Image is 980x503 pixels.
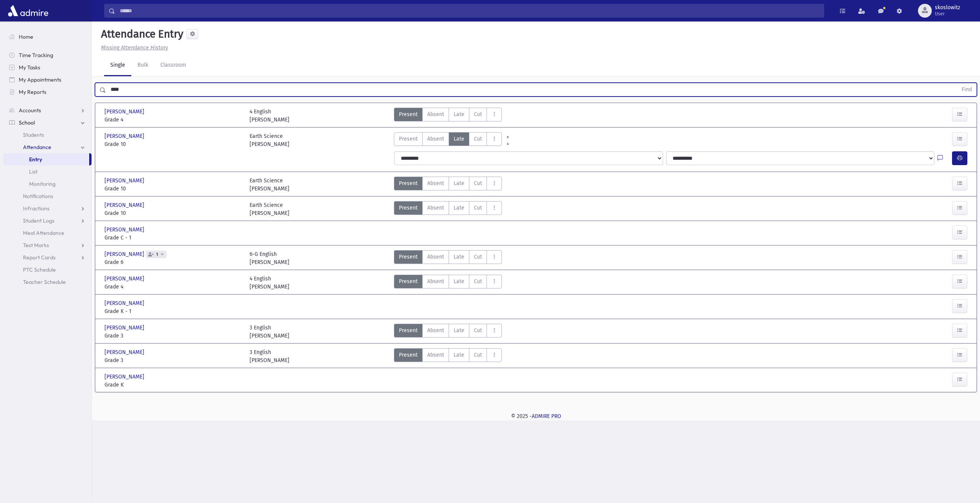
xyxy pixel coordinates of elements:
div: AttTypes [394,177,502,193]
span: [PERSON_NAME] [105,373,146,381]
div: AttTypes [394,348,502,364]
span: [PERSON_NAME] [105,201,146,209]
span: Teacher Schedule [23,279,66,285]
span: [PERSON_NAME] [105,324,146,332]
span: Grade 10 [105,209,242,217]
a: Report Cards [3,251,91,264]
span: Absent [427,253,444,261]
span: Student Logs [23,217,54,224]
span: Absent [427,326,444,334]
span: Cut [474,179,482,187]
a: Classroom [154,55,192,76]
span: Late [454,351,464,359]
span: Present [399,351,418,359]
div: 4 English [PERSON_NAME] [250,108,289,124]
span: Entry [29,156,42,163]
span: Monitoring [29,180,56,187]
span: [PERSON_NAME] [105,275,146,283]
span: Late [454,110,464,118]
div: Earth Science [PERSON_NAME] [250,177,289,193]
div: 3 English [PERSON_NAME] [250,324,289,340]
input: Search [115,4,824,18]
span: Absent [427,204,444,212]
div: 3 English [PERSON_NAME] [250,348,289,364]
span: Grade K - 1 [105,307,242,315]
span: Late [454,179,464,187]
span: Grade 6 [105,258,242,266]
span: Grade 10 [105,185,242,193]
span: My Tasks [19,64,40,71]
a: School [3,116,91,129]
div: AttTypes [394,201,502,217]
span: Present [399,277,418,285]
span: Time Tracking [19,52,53,59]
span: [PERSON_NAME] [105,226,146,234]
div: 4 English [PERSON_NAME] [250,275,289,291]
span: Cut [474,204,482,212]
span: Attendance [23,144,51,151]
div: AttTypes [394,324,502,340]
a: List [3,165,91,178]
span: Meal Attendance [23,229,64,236]
span: Late [454,277,464,285]
span: Notifications [23,193,53,200]
h5: Attendance Entry [98,28,183,41]
a: Time Tracking [3,49,91,61]
div: Earth Science [PERSON_NAME] [250,132,289,148]
span: Grade 4 [105,283,242,291]
span: Late [454,135,464,143]
span: Infractions [23,205,49,212]
span: Present [399,204,418,212]
span: skoslowitz [935,5,960,11]
span: Cut [474,135,482,143]
span: Students [23,131,44,138]
span: My Appointments [19,76,61,83]
span: [PERSON_NAME] [105,348,146,356]
span: Grade C - 1 [105,234,242,242]
span: [PERSON_NAME] [105,108,146,116]
div: AttTypes [394,275,502,291]
a: ADMIRE PRO [532,413,561,419]
div: Earth Science [PERSON_NAME] [250,201,289,217]
div: 6-G English [PERSON_NAME] [250,250,289,266]
a: My Appointments [3,74,91,86]
a: Missing Attendance History [98,44,168,51]
img: AdmirePro [6,3,50,18]
span: [PERSON_NAME] [105,299,146,307]
span: [PERSON_NAME] [105,177,146,185]
button: Find [957,83,977,96]
span: Absent [427,351,444,359]
div: © 2025 - [104,412,968,420]
a: Single [104,55,131,76]
a: Notifications [3,190,91,202]
span: Cut [474,326,482,334]
a: Bulk [131,55,154,76]
span: 1 [155,252,160,257]
a: Student Logs [3,215,91,227]
span: My Reports [19,88,46,95]
span: Cut [474,253,482,261]
span: Absent [427,277,444,285]
span: List [29,168,38,175]
span: Grade 3 [105,356,242,364]
div: AttTypes [394,132,502,148]
span: Late [454,204,464,212]
span: Grade 3 [105,332,242,340]
a: Infractions [3,202,91,215]
a: Attendance [3,141,91,153]
span: Grade 10 [105,140,242,148]
a: Home [3,31,91,43]
span: Home [19,33,33,40]
a: Accounts [3,104,91,116]
a: My Tasks [3,61,91,74]
span: Accounts [19,107,41,114]
span: Grade 4 [105,116,242,124]
span: Cut [474,277,482,285]
span: Test Marks [23,242,49,249]
span: Cut [474,110,482,118]
span: Grade K [105,381,242,389]
a: Meal Attendance [3,227,91,239]
span: Absent [427,135,444,143]
u: Missing Attendance History [101,44,168,51]
span: Present [399,326,418,334]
